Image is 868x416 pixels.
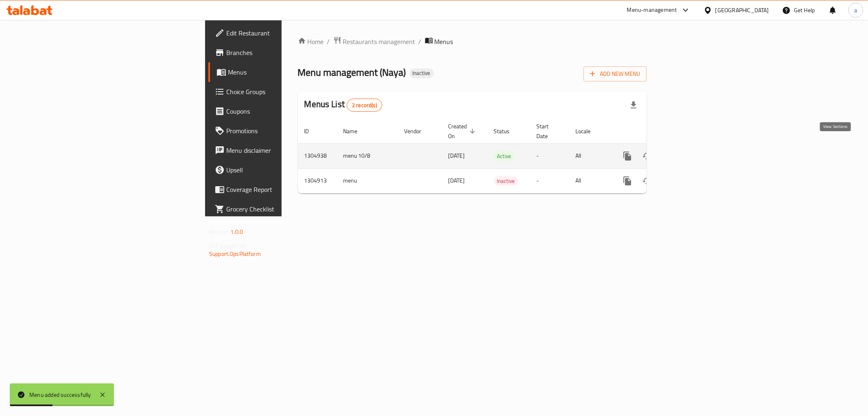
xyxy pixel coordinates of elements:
button: Add New Menu [584,66,647,81]
td: menu [337,168,398,193]
td: All [569,168,611,193]
a: Support.OpsPlatform [209,249,261,259]
span: Grocery Checklist [226,204,343,214]
td: menu 10/8 [337,143,398,168]
button: more [618,171,637,191]
div: Export file [624,95,643,115]
a: Menu disclaimer [208,141,350,160]
table: enhanced table [298,119,702,194]
div: Menu-management [627,5,677,15]
span: Get support on: [209,240,247,251]
span: Coupons [226,106,343,116]
span: Menu disclaimer [226,145,343,155]
span: Edit Restaurant [226,28,343,38]
span: 2 record(s) [347,101,382,109]
a: Restaurants management [333,36,415,47]
span: Vendor [404,126,432,136]
span: Menus [228,67,343,77]
td: - [530,143,569,168]
span: ID [304,126,320,136]
div: Menu added successfully [29,390,91,399]
a: Branches [208,43,350,62]
a: Promotions [208,121,350,141]
span: Inactive [409,70,434,77]
span: Coverage Report [226,185,343,194]
span: Inactive [494,176,518,186]
span: Active [494,152,515,161]
a: Coupons [208,101,350,121]
span: Add New Menu [590,69,640,79]
a: Upsell [208,160,350,180]
div: Total records count [347,99,382,112]
nav: breadcrumb [298,36,647,47]
span: Locale [576,126,601,136]
button: more [618,146,637,166]
span: Choice Groups [226,87,343,97]
div: Inactive [494,176,518,186]
span: Branches [226,48,343,57]
a: Grocery Checklist [208,199,350,219]
span: Promotions [226,126,343,136]
span: Upsell [226,165,343,175]
span: Status [494,126,520,136]
h2: Menus List [304,98,382,112]
th: Actions [611,119,702,144]
div: Inactive [409,68,434,78]
span: Version: [209,227,229,237]
a: Coverage Report [208,180,350,199]
span: Menus [435,37,453,46]
span: [DATE] [448,150,465,161]
span: Name [343,126,368,136]
div: [GEOGRAPHIC_DATA] [715,6,769,15]
span: 1.0.0 [230,227,243,237]
a: Choice Groups [208,82,350,101]
span: Start Date [537,121,560,141]
a: Edit Restaurant [208,23,350,43]
span: [DATE] [448,175,465,186]
span: Menu management ( Naya ) [298,63,406,81]
button: Change Status [637,146,657,166]
span: a [854,6,857,15]
span: Created On [448,121,478,141]
span: Restaurants management [343,37,415,46]
a: Menus [208,62,350,82]
td: All [569,143,611,168]
li: / [419,37,422,46]
td: - [530,168,569,193]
